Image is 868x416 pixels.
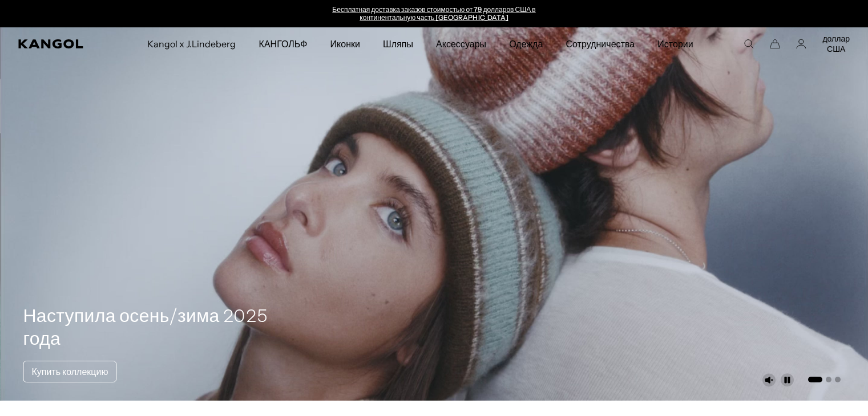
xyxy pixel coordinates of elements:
div: Объявление [317,6,552,22]
div: 1 из 2 [317,6,552,22]
a: Kangol x J.Lindeberg [136,27,248,60]
button: Пауза [780,373,794,387]
a: Одежда [498,27,554,60]
button: Корзина [770,39,780,49]
a: Информация о доставке [332,5,535,22]
font: Сотрудничества [566,38,635,50]
button: Перейти к слайду 3 [835,377,841,382]
font: Бесплатная доставка заказов стоимостью от 79 долларов США в континентальную часть [GEOGRAPHIC_DATA] [332,5,535,22]
font: Одежда [509,38,543,50]
ul: Выберите слайд для показа [807,374,841,384]
a: Истории [646,27,705,60]
slideshow-component: Панель объявлений [317,6,552,22]
a: Кангол [18,39,96,48]
font: Шляпы [383,38,413,50]
font: Истории [657,38,693,50]
button: доллар США [822,34,850,54]
font: Купить коллекцию [31,366,108,377]
a: Сотрудничества [554,27,646,60]
button: Включить звук [762,373,776,387]
font: Аксессуары [436,38,486,50]
summary: Искать здесь [744,39,754,49]
a: КАНГОЛЬФ [248,27,319,60]
font: Наступила осень/зима 2025 года [23,308,268,349]
button: Перейти к слайду 1 [808,377,822,382]
font: Иконки [330,38,361,50]
a: Купить коллекцию [23,361,116,382]
a: Шляпы [372,27,425,60]
font: КАНГОЛЬФ [259,38,308,50]
font: Kangol x J.Lindeberg [147,38,236,50]
a: Аксессуары [425,27,498,60]
a: Иконки [319,27,372,60]
a: Счет [796,39,806,49]
button: Перейти к слайду 2 [826,377,831,382]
